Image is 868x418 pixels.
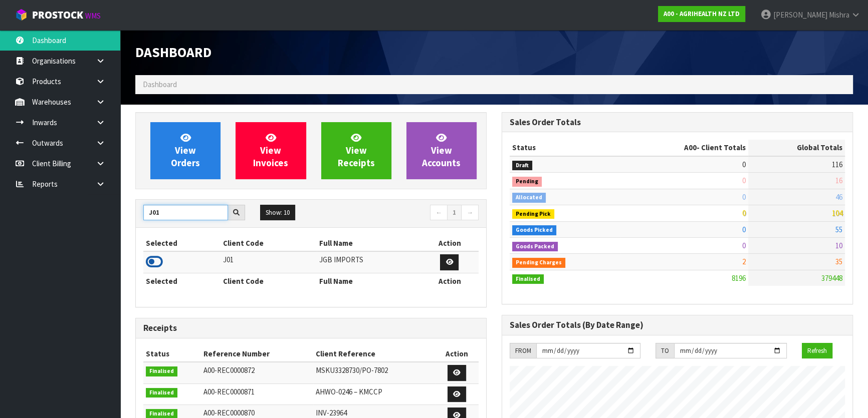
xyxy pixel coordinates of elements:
a: ViewReceipts [321,122,391,179]
th: Action [420,235,479,251]
span: A00 [684,143,697,152]
span: 104 [832,208,842,218]
small: WMS [85,11,101,21]
span: A00-REC0000872 [203,365,255,375]
div: TO [656,343,674,359]
span: AHWO-0246 – KMCCP [316,387,382,396]
th: Client Code [221,235,317,251]
a: ViewAccounts [406,122,477,179]
a: → [461,205,479,221]
th: Full Name [317,235,420,251]
span: ProStock [32,9,83,22]
a: ← [430,205,448,221]
a: ViewInvoices [236,122,306,179]
th: Action [420,273,479,289]
span: 0 [742,176,746,185]
span: Pending Pick [512,209,554,219]
span: Dashboard [143,80,177,89]
td: J01 [221,251,317,273]
h3: Sales Order Totals (By Date Range) [510,320,845,330]
span: Draft [512,161,532,171]
span: 55 [835,225,842,234]
span: Goods Packed [512,242,558,252]
th: Selected [143,273,221,289]
img: cube-alt.png [15,9,28,21]
span: View Accounts [422,132,461,169]
h3: Sales Order Totals [510,118,845,127]
span: View Orders [171,132,200,169]
div: FROM [510,343,536,359]
a: ViewOrders [150,122,221,179]
span: 0 [742,208,746,218]
span: 0 [742,192,746,202]
span: 0 [742,160,746,169]
span: View Receipts [338,132,375,169]
a: A00 - AGRIHEALTH NZ LTD [658,6,745,22]
button: Refresh [802,343,832,359]
th: Status [143,346,201,362]
th: Global Totals [748,140,845,156]
span: Finalised [512,274,544,284]
span: Finalised [146,388,177,398]
span: Pending [512,177,542,187]
th: Client Reference [313,346,435,362]
span: Finalised [146,366,177,376]
strong: A00 - AGRIHEALTH NZ LTD [664,10,740,18]
span: INV-23964 [316,408,347,417]
td: JGB IMPORTS [317,251,420,273]
span: 2 [742,257,746,266]
span: 10 [835,241,842,250]
th: Action [435,346,479,362]
span: A00-REC0000870 [203,408,255,417]
span: 46 [835,192,842,202]
th: Client Code [221,273,317,289]
span: View Invoices [253,132,288,169]
span: 8196 [732,273,746,283]
span: Dashboard [135,44,211,61]
span: Pending Charges [512,258,565,268]
span: 16 [835,176,842,185]
span: 379448 [821,273,842,283]
span: Mishra [829,10,849,20]
span: [PERSON_NAME] [773,10,827,20]
th: Full Name [317,273,420,289]
span: Allocated [512,193,546,203]
span: A00-REC0000871 [203,387,255,396]
span: 116 [832,160,842,169]
span: MSKU3328730/PO-7802 [316,365,388,375]
button: Show: 10 [260,205,295,221]
span: 0 [742,241,746,250]
span: 0 [742,225,746,234]
h3: Receipts [143,323,479,333]
th: Selected [143,235,221,251]
a: 1 [447,205,462,221]
input: Search clients [143,205,228,220]
span: Goods Picked [512,225,556,235]
th: Reference Number [201,346,313,362]
th: - Client Totals [620,140,748,156]
nav: Page navigation [319,205,479,222]
th: Status [510,140,620,156]
span: 35 [835,257,842,266]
